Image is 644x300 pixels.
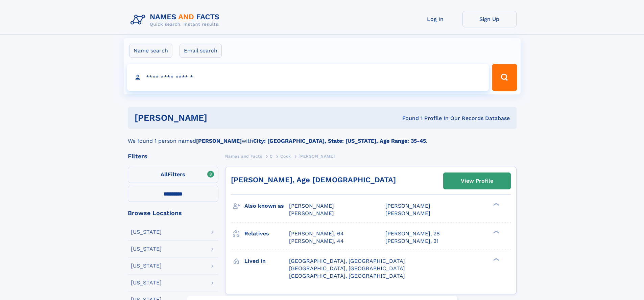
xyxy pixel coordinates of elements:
a: [PERSON_NAME], Age [DEMOGRAPHIC_DATA] [231,176,396,184]
a: [PERSON_NAME], 28 [385,230,440,237]
span: [GEOGRAPHIC_DATA], [GEOGRAPHIC_DATA] [289,273,405,279]
div: [US_STATE] [131,280,162,285]
div: [US_STATE] [131,246,162,252]
div: Filters [128,153,218,159]
h1: [PERSON_NAME] [135,114,305,122]
h3: Lived in [244,255,289,267]
a: [PERSON_NAME], 64 [289,230,344,237]
b: City: [GEOGRAPHIC_DATA], State: [US_STATE], Age Range: 35-45 [253,138,426,144]
div: We found 1 person named with . [128,129,517,145]
a: View Profile [444,173,510,189]
a: Sign Up [462,11,517,27]
a: Names and Facts [225,152,262,160]
span: [GEOGRAPHIC_DATA], [GEOGRAPHIC_DATA] [289,265,405,272]
div: [US_STATE] [131,229,162,235]
a: C [270,152,273,160]
div: Browse Locations [128,210,218,216]
span: [PERSON_NAME] [299,154,335,159]
img: Logo Names and Facts [128,11,225,29]
input: search input [127,64,489,91]
a: Log In [408,11,462,27]
span: [PERSON_NAME] [385,210,430,216]
button: Search Button [492,64,517,91]
a: [PERSON_NAME], 44 [289,237,344,245]
div: ❯ [492,257,500,261]
span: [GEOGRAPHIC_DATA], [GEOGRAPHIC_DATA] [289,258,405,264]
div: [US_STATE] [131,263,162,269]
b: [PERSON_NAME] [196,138,242,144]
label: Name search [129,44,172,58]
span: [PERSON_NAME] [385,203,430,209]
div: ❯ [492,230,500,234]
span: [PERSON_NAME] [289,203,334,209]
span: C [270,154,273,159]
h3: Relatives [244,228,289,239]
a: [PERSON_NAME], 31 [385,237,438,245]
span: All [161,171,168,178]
div: ❯ [492,202,500,207]
span: Cook [280,154,291,159]
div: View Profile [461,173,493,189]
div: Found 1 Profile In Our Records Database [305,115,510,122]
span: [PERSON_NAME] [289,210,334,216]
h3: Also known as [244,200,289,212]
label: Filters [128,167,218,183]
a: Cook [280,152,291,160]
label: Email search [180,44,222,58]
